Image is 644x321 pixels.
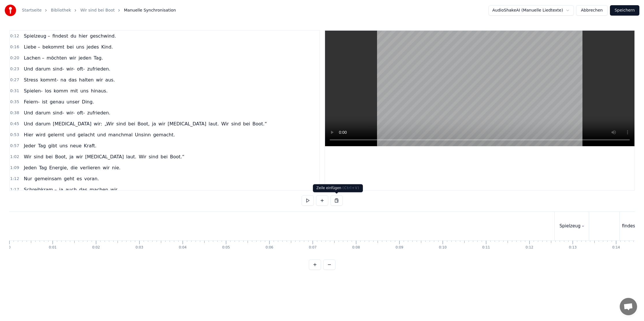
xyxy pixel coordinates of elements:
[68,77,77,83] span: das
[612,245,620,250] div: 0:14
[22,8,176,13] nav: breadcrumb
[10,44,19,50] span: 0:16
[22,8,42,13] a: Startseite
[23,44,40,50] span: Liebe –
[10,176,19,182] span: 1:12
[108,131,133,138] span: manchmal
[66,44,74,50] span: bei
[309,245,317,250] div: 0:07
[66,99,80,105] span: unser
[70,164,78,171] span: die
[10,165,19,171] span: 1:09
[208,120,220,127] span: laut.
[52,110,65,116] span: sind-
[76,66,85,72] span: oft-
[54,153,68,160] span: Boot,
[79,77,94,83] span: halten
[116,120,126,127] span: sind
[158,120,166,127] span: wir
[23,153,32,160] span: Wir
[23,77,38,83] span: Stress
[136,245,143,250] div: 0:03
[10,121,19,127] span: 0:45
[96,131,106,138] span: und
[76,110,85,116] span: oft-
[23,99,40,105] span: Feiern-
[134,131,151,138] span: Unsinn
[23,175,33,182] span: Nur
[65,186,77,193] span: auch
[104,120,115,127] span: „Wir
[49,164,69,171] span: Energie,
[10,143,19,149] span: 0:57
[10,33,19,39] span: 0:12
[23,131,34,138] span: Hier
[42,44,65,50] span: bekommt
[69,142,82,149] span: neue
[101,44,113,50] span: Kind.
[51,8,71,13] a: Bibliothek
[89,33,116,39] span: geschwind.
[23,186,57,193] span: Schreibkram –
[38,142,47,149] span: Tag
[78,33,88,39] span: hier
[45,153,53,160] span: bei
[52,120,92,127] span: [MEDICAL_DATA]
[49,99,65,105] span: genau
[87,110,111,116] span: zufrieden.
[92,245,100,250] div: 0:02
[79,164,101,171] span: verlieren
[35,120,51,127] span: darum
[59,186,64,193] span: ja
[252,120,268,127] span: Boot.“
[40,77,59,83] span: kommt-
[69,153,74,160] span: ja
[148,153,159,160] span: sind
[23,142,36,149] span: Jeder
[569,245,577,250] div: 0:13
[76,175,82,182] span: es
[23,55,45,61] span: Lachen –
[23,66,34,72] span: Und
[66,110,75,116] span: wir-
[87,66,111,72] span: zufrieden.
[482,245,490,250] div: 0:11
[48,142,58,149] span: gibt
[179,245,187,250] div: 0:04
[160,153,168,160] span: bei
[46,55,68,61] span: möchten
[10,154,19,160] span: 1:02
[81,99,94,105] span: Ding.
[49,245,57,250] div: 0:01
[266,245,273,250] div: 0:06
[83,142,97,149] span: Kraft.
[90,88,108,94] span: hinaus.
[85,153,125,160] span: [MEDICAL_DATA]
[128,120,136,127] span: bei
[78,55,92,61] span: jeden
[231,120,241,127] span: sind
[112,164,121,171] span: nie.
[610,5,639,16] button: Speichern
[8,245,11,250] div: 0
[86,44,100,50] span: jedes
[35,66,51,72] span: darum
[33,153,44,160] span: sind
[10,132,19,138] span: 0:53
[221,120,230,127] span: Wir
[10,77,19,83] span: 0:27
[10,55,19,61] span: 0:20
[70,88,79,94] span: mit
[38,164,47,171] span: Tag
[620,298,637,315] div: Chat öffnen
[124,8,176,13] span: Manuelle Synchronisation
[559,223,584,229] div: Spielzeug –
[60,77,67,83] span: na
[313,184,363,192] div: Zeile einfügen
[95,77,103,83] span: wir
[63,175,75,182] span: geht
[153,131,176,138] span: gemacht.
[23,110,34,116] span: Und
[10,187,19,193] span: 1:17
[622,223,637,229] div: findest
